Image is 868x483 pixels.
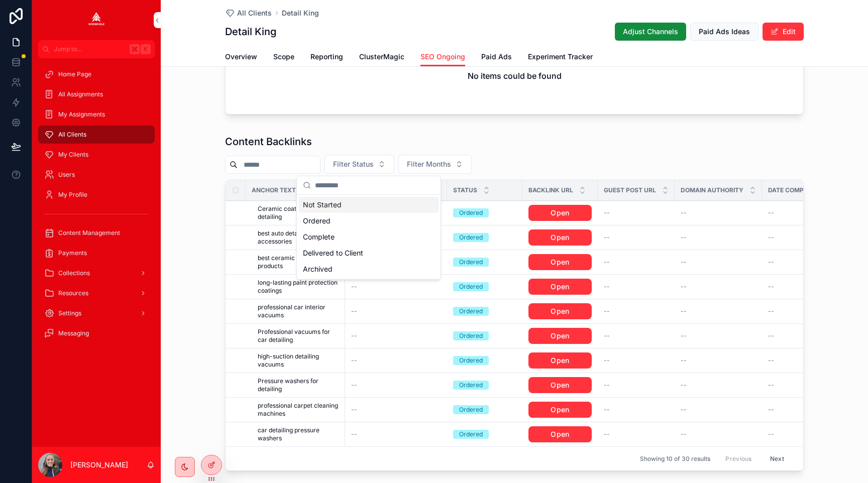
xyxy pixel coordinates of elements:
[604,209,669,217] a: --
[38,166,155,184] a: Users
[768,258,774,266] span: --
[38,146,155,164] a: My Clients
[70,460,128,470] p: [PERSON_NAME]
[640,455,710,463] span: Showing 10 of 30 results
[351,430,441,438] a: --
[768,209,835,217] a: --
[481,52,512,62] span: Paid Ads
[681,283,756,291] a: --
[768,430,835,438] a: --
[58,151,88,159] span: My Clients
[681,381,756,389] a: --
[615,23,686,41] button: Adjust Channels
[142,45,150,53] span: K
[623,27,678,37] span: Adjust Channels
[58,289,88,297] span: Resources
[481,48,512,68] a: Paid Ads
[528,279,592,295] a: Open
[604,381,669,389] a: --
[763,451,791,466] button: Next
[258,279,339,295] span: long-lasting paint protection coatings
[351,381,441,389] a: --
[38,85,155,103] a: All Assignments
[768,307,774,315] span: --
[604,406,610,414] span: --
[453,233,516,242] a: Ordered
[528,205,592,221] a: Open
[453,186,477,194] span: Status
[453,381,516,390] a: Ordered
[38,284,155,302] a: Resources
[681,406,756,414] a: --
[351,283,357,291] span: --
[38,65,155,83] a: Home Page
[351,332,357,340] span: --
[768,381,774,389] span: --
[768,186,823,194] span: Date Completed
[604,283,669,291] a: --
[351,332,441,340] a: --
[768,332,835,340] a: --
[258,377,339,393] a: Pressure washers for detailing
[58,269,90,277] span: Collections
[258,352,339,369] a: high-suction detailing vacuums
[768,233,835,241] a: --
[351,356,441,365] a: --
[528,352,592,369] a: Open
[528,186,573,194] span: Backlink URL
[258,254,339,270] a: best ceramic coating products
[237,8,272,18] span: All Clients
[324,155,394,174] button: Select Button
[459,208,483,217] div: Ordered
[351,283,441,291] a: --
[528,48,593,68] a: Experiment Tracker
[453,430,516,439] a: Ordered
[528,402,592,418] a: Open
[273,48,294,68] a: Scope
[768,406,774,414] span: --
[604,430,669,438] a: --
[681,356,756,365] a: --
[258,402,339,418] span: professional carpet cleaning machines
[528,377,592,393] a: Open
[604,406,669,414] a: --
[604,332,669,340] a: --
[768,209,774,217] span: --
[420,48,465,67] a: SEO Ongoing
[528,303,592,319] a: Open
[604,186,656,194] span: Guest Post URL
[38,224,155,242] a: Content Management
[604,209,610,217] span: --
[453,208,516,217] a: Ordered
[681,430,756,438] a: --
[38,40,155,58] button: Jump to...K
[310,48,343,68] a: Reporting
[282,8,319,18] span: Detail King
[38,186,155,204] a: My Profile
[258,426,339,442] a: car detailing pressure washers
[38,304,155,322] a: Settings
[604,258,669,266] a: --
[58,249,87,257] span: Payments
[453,258,516,267] a: Ordered
[258,205,339,221] a: Ceramic coatings for auto detailing
[459,233,483,242] div: Ordered
[604,258,610,266] span: --
[351,307,441,315] a: --
[453,405,516,414] a: Ordered
[604,233,610,241] span: --
[604,430,610,438] span: --
[88,12,104,28] img: App logo
[258,328,339,344] a: Professional vacuums for car detailing
[38,264,155,282] a: Collections
[528,254,592,270] a: Open
[681,258,756,266] a: --
[681,283,687,291] span: --
[58,329,89,337] span: Messaging
[459,430,483,439] div: Ordered
[351,406,441,414] a: --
